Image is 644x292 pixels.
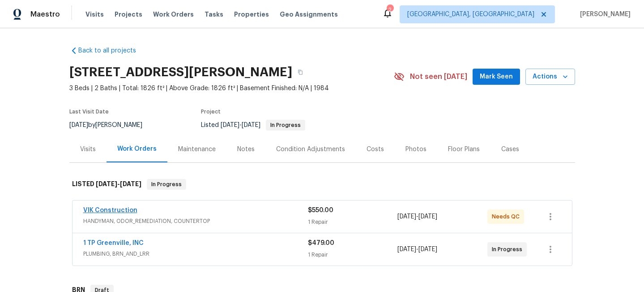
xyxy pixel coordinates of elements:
[30,10,60,19] span: Maestro
[405,145,426,154] div: Photos
[69,84,394,93] span: 3 Beds | 2 Baths | Total: 1826 ft² | Above Grade: 1826 ft² | Basement Finished: N/A | 1984
[201,109,221,114] span: Project
[308,207,333,214] span: $550.00
[387,5,393,14] div: 2
[83,207,137,214] a: VIK Construction
[492,245,526,254] span: In Progress
[69,120,153,131] div: by [PERSON_NAME]
[308,218,398,227] div: 1 Repair
[267,122,304,128] span: In Progress
[234,10,269,19] span: Properties
[96,181,141,187] span: -
[72,179,141,190] h6: LISTED
[410,72,467,81] span: Not seen [DATE]
[576,10,631,19] span: [PERSON_NAME]
[367,145,384,154] div: Costs
[397,246,416,253] span: [DATE]
[120,181,141,187] span: [DATE]
[115,10,142,19] span: Projects
[96,181,117,187] span: [DATE]
[83,240,144,246] a: 1 TP Greenville, INC
[69,46,155,55] a: Back to all projects
[473,69,520,85] button: Mark Seen
[205,11,223,17] span: Tasks
[448,145,480,154] div: Floor Plans
[501,145,519,154] div: Cases
[308,250,398,259] div: 1 Repair
[397,245,437,254] span: -
[418,214,437,220] span: [DATE]
[276,145,345,154] div: Condition Adjustments
[397,212,437,221] span: -
[69,68,292,77] h2: [STREET_ADDRESS][PERSON_NAME]
[237,145,255,154] div: Notes
[533,71,568,83] span: Actions
[242,122,260,128] span: [DATE]
[69,122,88,128] span: [DATE]
[397,214,416,220] span: [DATE]
[83,249,308,258] span: PLUMBING, BRN_AND_LRR
[221,122,239,128] span: [DATE]
[292,64,308,80] button: Copy Address
[117,144,157,153] div: Work Orders
[148,180,185,189] span: In Progress
[492,212,523,221] span: Needs QC
[407,10,534,19] span: [GEOGRAPHIC_DATA], [GEOGRAPHIC_DATA]
[280,10,338,19] span: Geo Assignments
[80,145,96,154] div: Visits
[69,109,109,114] span: Last Visit Date
[69,170,575,199] div: LISTED [DATE]-[DATE]In Progress
[418,246,437,253] span: [DATE]
[525,69,575,85] button: Actions
[221,122,260,128] span: -
[85,10,104,19] span: Visits
[201,122,305,128] span: Listed
[83,217,308,226] span: HANDYMAN, ODOR_REMEDIATION, COUNTERTOP
[308,240,334,246] span: $479.00
[480,71,513,83] span: Mark Seen
[153,10,194,19] span: Work Orders
[178,145,216,154] div: Maintenance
